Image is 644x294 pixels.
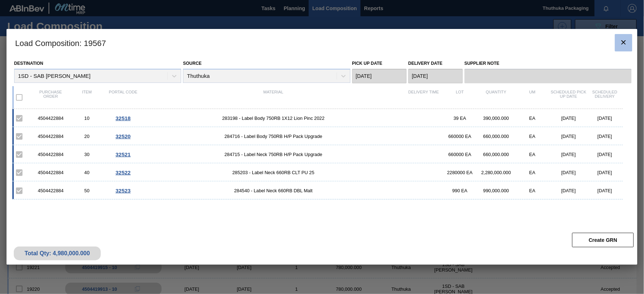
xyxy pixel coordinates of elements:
div: 660000 EA [442,152,478,157]
div: Go to Order [105,188,141,194]
div: EA [514,152,550,157]
label: Delivery Date [408,61,443,66]
div: [DATE] [587,115,623,121]
h3: Load Composition : 19567 [7,29,637,56]
div: 10 [69,115,105,121]
label: Pick up Date [352,61,383,66]
div: Scheduled Delivery [587,90,623,105]
div: Go to Order [105,133,141,139]
label: Source [183,61,201,66]
span: 284540 - Label Neck 660RB DBL Malt [141,188,406,193]
div: [DATE] [550,188,587,193]
span: 32521 [116,151,131,157]
div: 20 [69,134,105,139]
div: 2,280,000.000 [478,170,514,175]
div: Total Qty: 4,980,000.000 [19,250,95,257]
label: Supplier Note [465,58,632,69]
div: Delivery Time [406,90,442,105]
div: Lot [442,90,478,105]
div: 4504422884 [33,115,69,121]
div: 4504422884 [33,170,69,175]
div: Quantity [478,90,514,105]
div: EA [514,188,550,193]
div: [DATE] [587,170,623,175]
div: [DATE] [587,188,623,193]
input: mm/dd/yyyy [352,69,407,83]
button: Create GRN [572,233,634,247]
div: [DATE] [587,152,623,157]
div: Material [141,90,406,105]
div: 4504422884 [33,188,69,193]
div: 660000 EA [442,134,478,139]
div: UM [514,90,550,105]
div: 390,000.000 [478,115,514,121]
span: 32520 [116,133,131,139]
span: 284716 - Label Body 750RB H/P Pack Upgrade [141,134,406,139]
input: mm/dd/yyyy [408,69,463,83]
div: Go to Order [105,151,141,157]
div: [DATE] [550,134,587,139]
div: 660,000.000 [478,134,514,139]
span: 32522 [116,169,131,176]
div: 990 EA [442,188,478,193]
span: 285203 - Label Neck 660RB CLT PU 25 [141,170,406,175]
div: 30 [69,152,105,157]
div: [DATE] [550,115,587,121]
div: [DATE] [587,134,623,139]
span: 32523 [116,188,131,194]
div: 660,000.000 [478,152,514,157]
div: Purchase order [33,90,69,105]
div: 4504422884 [33,134,69,139]
div: Go to Order [105,115,141,121]
div: 39 EA [442,115,478,121]
span: 284715 - Label Neck 750RB H/P Pack Upgrade [141,152,406,157]
div: [DATE] [550,170,587,175]
div: Scheduled Pick up Date [550,90,587,105]
div: EA [514,115,550,121]
div: Go to Order [105,169,141,176]
div: 40 [69,170,105,175]
div: 50 [69,188,105,193]
div: 2280000 EA [442,170,478,175]
label: Destination [14,61,43,66]
div: Portal code [105,90,141,105]
div: EA [514,134,550,139]
div: 4504422884 [33,152,69,157]
div: 990,000.000 [478,188,514,193]
span: 283198 - Label Body 750RB 1X12 Lion Pinc 2022 [141,115,406,121]
div: EA [514,170,550,175]
div: [DATE] [550,152,587,157]
div: Item [69,90,105,105]
span: 32518 [116,115,131,121]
